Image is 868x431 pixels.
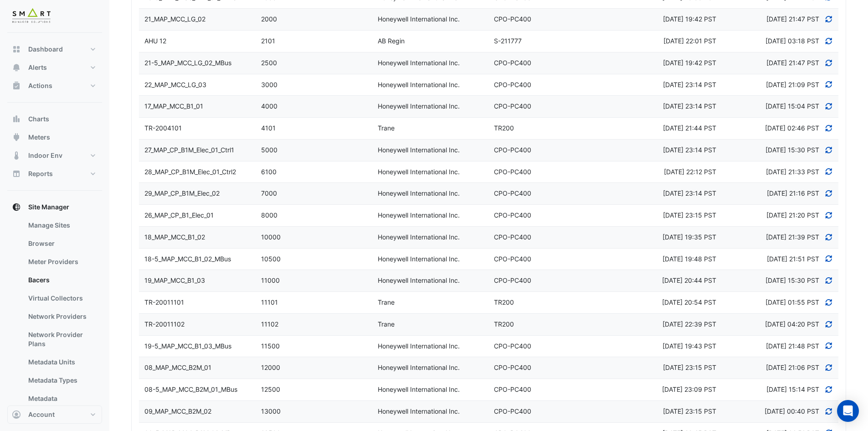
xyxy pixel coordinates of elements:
[378,255,460,263] span: Honeywell International Inc.
[767,255,819,263] span: Discovered at
[825,37,833,45] a: Refresh
[766,59,819,67] span: Discovered at
[766,81,819,88] span: Discovered at
[28,169,53,178] span: Reports
[378,363,460,371] span: Honeywell International Inc.
[494,59,531,67] span: CPO-PC400
[825,407,833,415] a: Refresh
[261,233,281,241] span: 10000
[378,342,460,350] span: Honeywell International Inc.
[144,124,182,132] span: TR-2004101
[261,168,277,176] span: 6100
[663,363,716,371] span: Wed 17-Sep-2025 16:15 BST
[663,320,716,328] span: Thu 02-Oct-2025 15:39 BST
[766,168,819,176] span: Discovered at
[837,400,859,422] div: Open Intercom Messenger
[663,81,716,88] span: Wed 17-Sep-2025 16:14 BST
[825,124,833,132] a: Refresh
[765,298,819,306] span: Discovered at
[663,124,716,132] span: Fri 26-Sep-2025 14:44 BST
[663,102,716,110] span: Wed 17-Sep-2025 16:14 BST
[378,102,460,110] span: Honeywell International Inc.
[7,146,102,165] button: Indoor Env
[825,255,833,263] a: Refresh
[494,189,531,197] span: CPO-PC400
[766,211,819,219] span: Discovered at
[21,271,102,289] a: Bacers
[261,363,280,371] span: 12000
[28,151,62,160] span: Indoor Env
[261,124,276,132] span: 4101
[663,15,716,23] span: Wed 17-Sep-2025 12:42 BST
[825,276,833,284] a: Refresh
[378,168,460,176] span: Honeywell International Inc.
[378,276,460,284] span: Honeywell International Inc.
[144,59,231,67] span: 21-5_MAP_MCC_LG_02_MBus
[144,276,205,284] span: 19_MAP_MCC_B1_03
[7,165,102,183] button: Reports
[765,102,819,110] span: Discovered at
[765,407,819,415] span: Discovered at
[494,81,531,88] span: CPO-PC400
[21,289,102,307] a: Virtual Collectors
[12,151,21,160] app-icon: Indoor Env
[261,385,280,393] span: 12500
[766,385,819,393] span: Discovered at
[28,63,47,72] span: Alerts
[825,15,833,23] a: Refresh
[825,59,833,67] a: Refresh
[7,405,102,424] button: Account
[767,189,819,197] span: Discovered at
[7,58,102,77] button: Alerts
[261,81,277,88] span: 3000
[378,320,395,328] span: Trane
[825,298,833,306] a: Refresh
[765,37,819,45] span: Discovered at
[663,233,716,241] span: Wed 17-Sep-2025 12:35 BST
[378,298,395,306] span: Trane
[765,320,819,328] span: Discovered at
[144,407,211,415] span: 09_MAP_MCC_B2M_02
[494,15,531,23] span: CPO-PC400
[28,81,52,90] span: Actions
[378,37,405,45] span: AB Regin
[825,211,833,219] a: Refresh
[494,124,514,132] span: TR200
[144,233,205,241] span: 18_MAP_MCC_B1_02
[765,276,819,284] span: Discovered at
[494,407,531,415] span: CPO-PC400
[494,298,514,306] span: TR200
[825,320,833,328] a: Refresh
[825,81,833,88] a: Refresh
[261,189,277,197] span: 7000
[7,110,102,128] button: Charts
[261,298,278,306] span: 11101
[21,389,102,408] a: Metadata
[7,198,102,216] button: Site Manager
[21,253,102,271] a: Meter Providers
[28,45,63,54] span: Dashboard
[825,168,833,176] a: Refresh
[144,146,234,154] span: 27_MAP_CP_B1M_Elec_01_Ctrl1
[378,59,460,67] span: Honeywell International Inc.
[144,15,205,23] span: 21_MAP_MCC_LG_02
[494,342,531,350] span: CPO-PC400
[765,124,819,132] span: Discovered at
[261,407,281,415] span: 13000
[378,15,460,23] span: Honeywell International Inc.
[494,211,531,219] span: CPO-PC400
[21,216,102,234] a: Manage Sites
[494,146,531,154] span: CPO-PC400
[12,63,21,72] app-icon: Alerts
[12,45,21,54] app-icon: Dashboard
[378,407,460,415] span: Honeywell International Inc.
[21,326,102,353] a: Network Provider Plans
[663,146,716,154] span: Wed 17-Sep-2025 16:14 BST
[378,385,460,393] span: Honeywell International Inc.
[494,276,531,284] span: CPO-PC400
[28,410,55,419] span: Account
[663,407,716,415] span: Wed 17-Sep-2025 16:15 BST
[825,146,833,154] a: Refresh
[21,371,102,389] a: Metadata Types
[825,233,833,241] a: Refresh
